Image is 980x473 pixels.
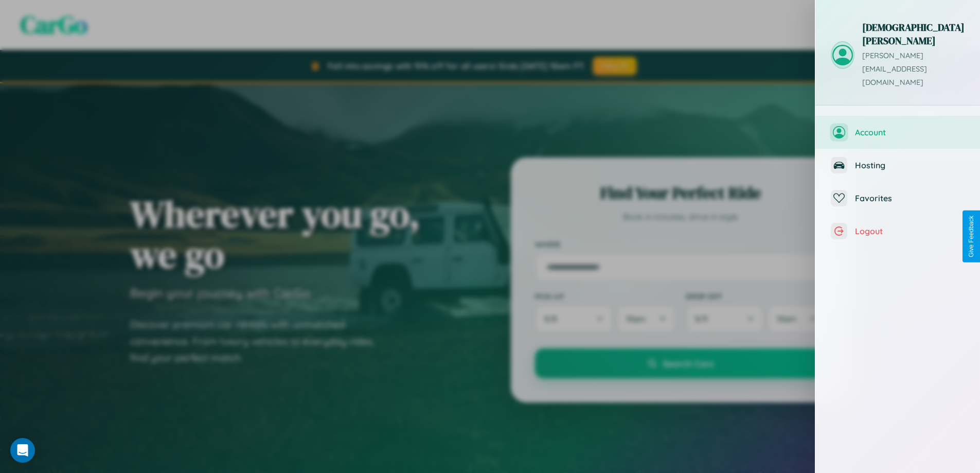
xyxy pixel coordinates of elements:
div: Open Intercom Messenger [10,438,35,463]
span: Hosting [855,160,965,170]
button: Logout [815,215,980,248]
div: Give Feedback [968,216,975,257]
button: Hosting [815,149,980,182]
button: Account [815,116,980,149]
span: Account [855,127,965,137]
span: Favorites [855,193,965,203]
h3: [DEMOGRAPHIC_DATA] [PERSON_NAME] [862,21,965,47]
span: Logout [855,226,965,236]
button: Favorites [815,182,980,215]
p: [PERSON_NAME][EMAIL_ADDRESS][DOMAIN_NAME] [862,49,965,90]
